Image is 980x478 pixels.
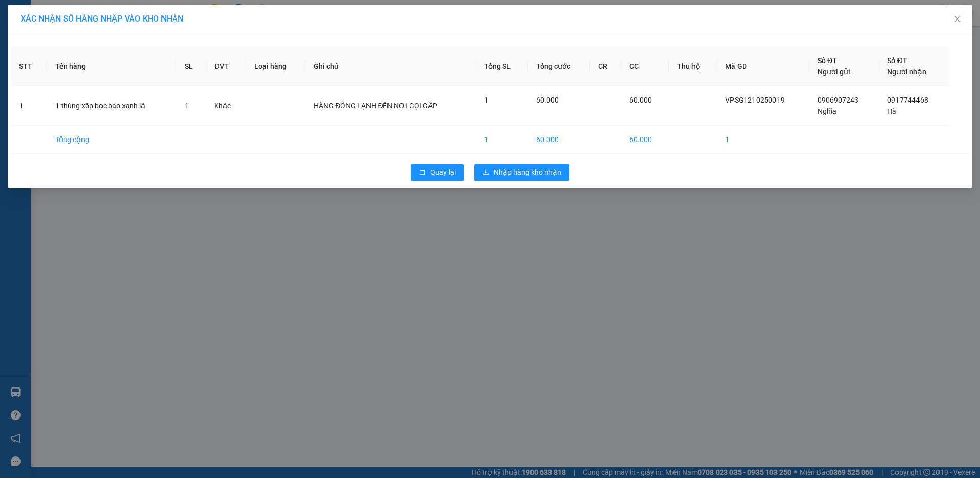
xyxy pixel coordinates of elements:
span: Nghĩa [818,107,836,115]
th: Tổng cước [528,47,590,86]
td: 1 thùng xốp bọc bao xanh lá [47,86,176,126]
td: 60.000 [621,126,669,154]
td: 60.000 [528,126,590,154]
span: VPSG1210250019 [725,96,785,104]
span: Nhập hàng kho nhận [494,167,561,178]
div: 40.000 [8,66,92,78]
th: STT [11,47,47,86]
td: 1 [476,126,528,154]
span: Gửi: [9,10,25,21]
th: Ghi chú [305,47,476,86]
th: ĐVT [206,47,246,86]
span: 60.000 [536,96,559,104]
button: Close [943,5,972,34]
span: CR : [8,67,24,78]
div: CHỊ THỦY [9,33,91,46]
span: rollback [419,169,426,177]
span: Hà [887,107,896,115]
span: HÀNG ĐÔNG LẠNH ĐẾN NƠI GỌI GẤP [314,102,437,110]
th: CC [621,47,669,86]
div: 0859383061 [98,46,180,60]
th: CR [590,47,621,86]
span: 0917744468 [887,96,928,104]
span: Người nhận [887,68,926,76]
span: Người gửi [818,68,850,76]
th: SL [176,47,207,86]
span: download [482,169,489,177]
button: rollbackQuay lại [411,164,464,181]
td: 1 [11,86,47,126]
th: Mã GD [717,47,809,86]
span: 60.000 [629,96,652,104]
span: 1 [484,96,488,104]
div: CHỊ TRÚC [98,33,180,46]
td: 1 [717,126,809,154]
th: Loại hàng [246,47,305,86]
span: Số ĐT [818,56,837,65]
div: VP [PERSON_NAME] [98,9,180,33]
div: 0937108531 [9,46,91,60]
td: Tổng cộng [47,126,176,154]
span: close [953,15,962,23]
span: Số ĐT [887,56,907,65]
span: Quay lại [430,167,456,178]
span: Nhận: [98,10,122,21]
td: Khác [206,86,246,126]
span: 1 [185,102,189,110]
button: downloadNhập hàng kho nhận [474,164,569,181]
th: Tổng SL [476,47,528,86]
th: Thu hộ [669,47,717,86]
span: 0906907243 [818,96,859,104]
span: XÁC NHẬN SỐ HÀNG NHẬP VÀO KHO NHẬN [21,14,183,24]
th: Tên hàng [47,47,176,86]
div: VP [PERSON_NAME] [9,9,91,33]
